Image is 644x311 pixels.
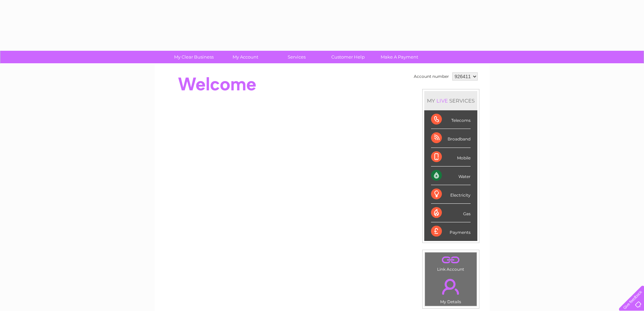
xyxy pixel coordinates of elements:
[431,166,471,185] div: Water
[431,129,471,148] div: Broadband
[431,185,471,204] div: Electricity
[269,51,325,63] a: Services
[431,148,471,166] div: Mobile
[166,51,222,63] a: My Clear Business
[372,51,427,63] a: Make A Payment
[320,51,376,63] a: Customer Help
[412,71,451,82] td: Account number
[435,97,449,104] div: LIVE
[431,110,471,129] div: Telecoms
[431,222,471,241] div: Payments
[427,275,475,298] a: .
[424,91,477,110] div: MY SERVICES
[427,254,475,266] a: .
[425,273,477,306] td: My Details
[425,252,477,273] td: Link Account
[431,204,471,222] div: Gas
[217,51,273,63] a: My Account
